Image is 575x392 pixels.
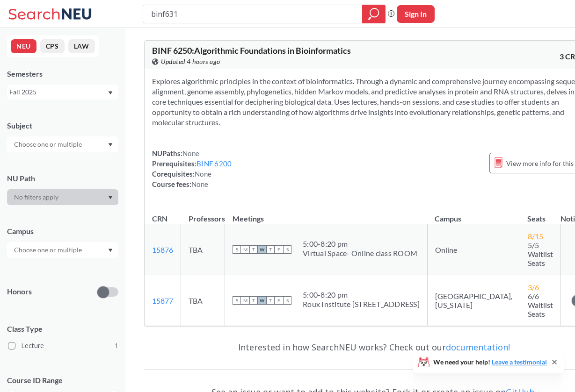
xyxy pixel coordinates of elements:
td: TBA [181,224,225,275]
span: 5/5 Waitlist Seats [528,241,553,267]
input: Class, professor, course number, "phrase" [150,6,356,22]
span: 3 / 6 [528,283,539,292]
svg: Dropdown arrow [108,196,113,200]
div: Virtual Space- Online class ROOM [303,249,417,258]
button: NEU [11,39,36,53]
div: Fall 2025Dropdown arrow [7,85,118,100]
span: T [266,296,275,305]
div: NUPaths: Prerequisites: Corequisites: Course fees: [152,148,232,189]
p: Course ID Range [7,375,118,386]
th: Professors [181,204,225,224]
div: Fall 2025 [9,87,107,97]
div: Dropdown arrow [7,189,118,205]
td: [GEOGRAPHIC_DATA], [US_STATE] [427,275,520,326]
th: Meetings [225,204,428,224]
input: Choose one or multiple [9,244,88,256]
span: S [233,296,241,305]
span: Class Type [7,324,118,334]
svg: Dropdown arrow [108,249,113,252]
a: Leave a testimonial [492,358,547,366]
div: Campus [7,226,118,236]
div: Dropdown arrow [7,242,118,258]
th: Campus [427,204,520,224]
span: T [249,296,258,305]
span: 6/6 Waitlist Seats [528,292,553,318]
div: magnifying glass [362,5,386,23]
span: BINF 6250 : Algorithmic Foundations in Bioinformatics [152,45,351,56]
input: Choose one or multiple [9,139,88,150]
span: M [241,296,249,305]
div: 5:00 - 8:20 pm [303,290,420,299]
span: T [266,245,275,254]
span: S [233,245,241,254]
span: S [283,245,291,254]
div: Dropdown arrow [7,136,118,152]
span: None [191,180,208,188]
div: CRN [152,214,167,224]
td: TBA [181,275,225,326]
button: CPS [40,39,65,53]
span: We need your help! [433,359,547,365]
label: Lecture [8,340,118,352]
span: 1 [115,341,118,351]
a: documentation! [446,342,510,353]
span: None [182,149,199,157]
span: F [275,296,283,305]
div: Subject [7,121,118,131]
svg: magnifying glass [368,7,379,21]
div: 5:00 - 8:20 pm [303,239,417,249]
span: T [249,245,258,254]
span: M [241,245,249,254]
div: NU Path [7,173,118,184]
span: 8 / 15 [528,232,543,241]
div: Semesters [7,69,118,79]
p: Honors [7,286,32,297]
td: Online [427,224,520,275]
button: Sign In [397,5,435,23]
a: 15877 [152,296,173,305]
span: None [195,170,211,178]
span: S [283,296,291,305]
span: Updated 4 hours ago [161,57,220,67]
a: 15876 [152,245,173,254]
button: LAW [68,39,95,53]
svg: Dropdown arrow [108,91,113,95]
svg: Dropdown arrow [108,143,113,147]
span: W [258,296,266,305]
span: W [258,245,266,254]
span: F [275,245,283,254]
div: Roux Institute [STREET_ADDRESS] [303,299,420,309]
a: BINF 6200 [197,159,232,168]
th: Seats [520,204,560,224]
